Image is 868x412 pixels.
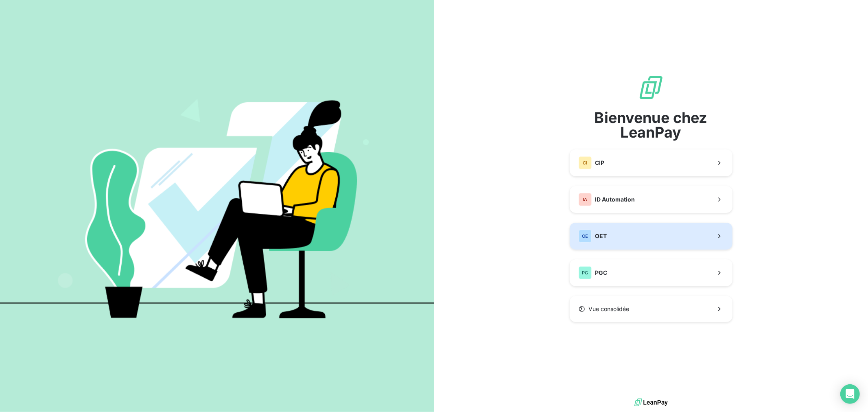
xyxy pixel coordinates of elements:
div: CI [579,156,592,169]
span: ID Automation [595,195,635,204]
button: OEOET [570,223,732,250]
span: Vue consolidée [588,305,629,313]
span: PGC [595,269,607,277]
span: CIP [595,159,604,167]
div: IA [579,193,592,206]
div: Open Intercom Messenger [840,384,860,404]
span: OET [595,232,607,240]
div: PG [579,266,592,279]
button: IAID Automation [570,186,732,213]
button: PGPGC [570,259,732,286]
div: OE [579,230,592,243]
button: CICIP [570,149,732,176]
img: logo [634,397,668,409]
button: Vue consolidée [570,296,732,322]
span: Bienvenue chez LeanPay [570,110,732,140]
img: logo sigle [638,75,664,101]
